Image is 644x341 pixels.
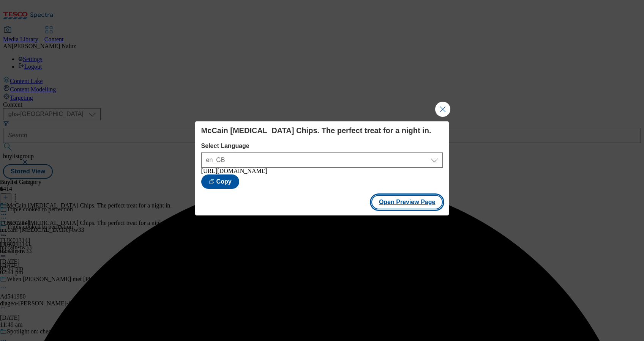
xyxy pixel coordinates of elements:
button: Open Preview Page [371,195,443,209]
div: Modal [195,121,449,215]
label: Select Language [201,143,443,149]
h4: McCain [MEDICAL_DATA] Chips. The perfect treat for a night in. [201,126,443,135]
div: [URL][DOMAIN_NAME] [201,168,443,174]
button: Close Modal [435,102,450,117]
button: Copy [201,174,239,189]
